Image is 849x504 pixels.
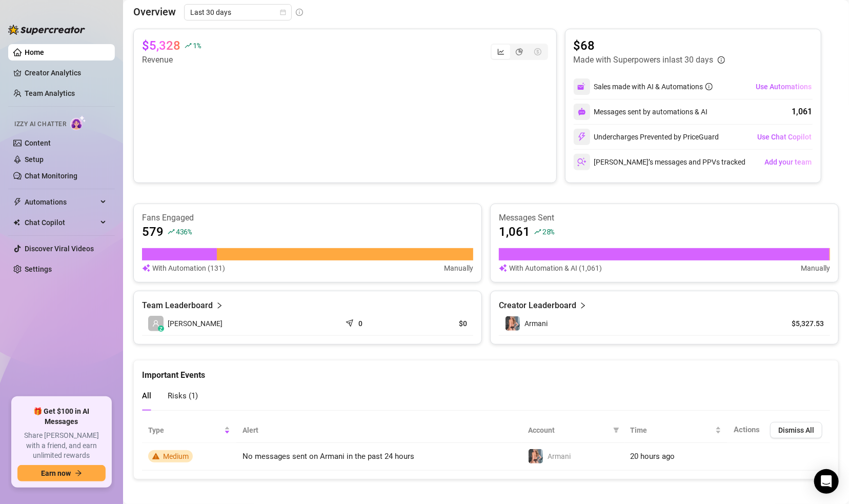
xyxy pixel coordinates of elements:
article: $68 [574,37,725,54]
span: 28 % [542,227,554,236]
span: 1 % [193,41,200,50]
article: 579 [142,224,164,240]
span: Time [631,425,713,436]
span: filter [611,422,621,438]
div: Messages sent by automations & AI [574,104,708,120]
span: user [152,320,159,327]
a: Content [25,139,51,147]
article: 1,061 [499,224,530,240]
button: Use Automations [756,78,813,95]
span: rise [534,228,541,235]
a: Discover Viral Videos [25,245,94,253]
article: $0 [413,318,467,329]
span: thunderbolt [13,198,22,206]
div: Open Intercom Messenger [814,469,839,494]
span: Risks ( 1 ) [168,391,198,400]
span: Chat Copilot [25,214,97,231]
span: right [216,299,223,312]
article: Overview [133,4,176,19]
span: 20 hours ago [631,452,675,461]
img: AI Chatter [70,115,86,130]
div: [PERSON_NAME]’s messages and PPVs tracked [574,154,746,170]
img: Armani [529,449,543,463]
span: Account [528,425,609,436]
span: 436 % [176,227,192,236]
img: Chat Copilot [13,219,20,226]
span: info-circle [296,9,303,16]
span: right [579,299,587,312]
img: Armani [506,316,520,331]
span: Type [148,425,222,436]
span: Izzy AI Chatter [14,119,66,129]
img: svg%3e [577,157,587,167]
article: $5,328 [142,37,180,54]
img: svg%3e [499,263,507,274]
span: No messages sent on Armani in the past 24 hours [242,452,414,461]
span: line-chart [497,48,504,55]
span: Earn now [41,469,71,477]
div: Undercharges Prevented by PriceGuard [574,129,719,145]
span: Actions [734,425,760,434]
img: svg%3e [577,132,587,142]
article: 0 [358,318,362,329]
span: All [142,391,151,400]
button: Use Chat Copilot [757,129,813,145]
span: Share [PERSON_NAME] with a friend, and earn unlimited rewards [17,431,106,461]
span: 🎁 Get $100 in AI Messages [17,407,106,427]
th: Time [624,418,727,443]
span: warning [152,453,159,460]
a: Settings [25,265,52,273]
span: arrow-right [75,470,82,477]
span: Use Chat Copilot [758,133,812,141]
article: Manually [444,263,473,274]
a: Chat Monitoring [25,172,77,180]
span: Armani [548,452,571,460]
span: rise [168,228,175,235]
button: Dismiss All [770,422,822,438]
article: Team Leaderboard [142,299,213,312]
button: Earn nowarrow-right [17,465,106,481]
th: Alert [236,418,521,443]
button: Add your team [764,154,813,170]
img: svg%3e [577,82,587,91]
div: Sales made with AI & Automations [594,81,713,92]
article: Fans Engaged [142,212,473,224]
span: Armani [524,319,548,328]
span: filter [613,427,619,433]
th: Type [142,418,236,443]
div: segmented control [491,44,548,60]
span: info-circle [718,56,725,64]
article: Manually [801,263,830,274]
a: Team Analytics [25,89,75,97]
span: Dismiss All [778,426,814,434]
article: $5,327.53 [777,318,824,329]
article: Revenue [142,54,200,66]
span: dollar-circle [534,48,541,55]
span: rise [185,42,192,49]
article: With Automation (131) [152,263,225,274]
article: With Automation & AI (1,061) [509,263,602,274]
a: Setup [25,155,44,164]
span: Add your team [765,158,812,166]
div: 1,061 [792,106,813,118]
a: Creator Analytics [25,65,107,81]
span: Automations [25,194,97,210]
article: Messages Sent [499,212,830,224]
article: Made with Superpowers in last 30 days [574,54,714,66]
div: z [158,326,164,332]
img: svg%3e [142,263,150,274]
span: [PERSON_NAME] [168,318,223,329]
img: svg%3e [578,108,586,116]
span: info-circle [705,83,713,90]
span: Last 30 days [190,5,286,20]
span: Use Automations [756,83,812,91]
span: calendar [280,9,286,15]
span: pie-chart [516,48,523,55]
article: Creator Leaderboard [499,299,576,312]
a: Home [25,48,44,56]
div: Important Events [142,360,830,381]
span: send [346,317,356,327]
span: Medium [163,452,189,460]
img: logo-BBDzfeDw.svg [8,25,85,35]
